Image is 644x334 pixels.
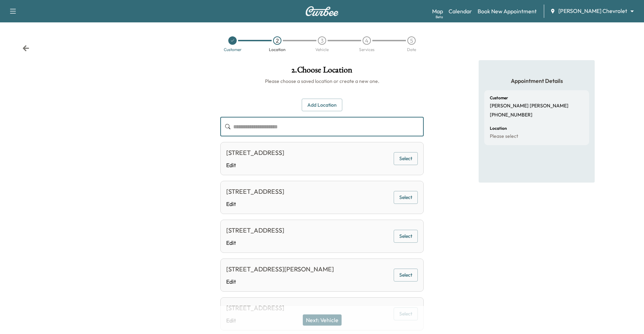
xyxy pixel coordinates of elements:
[226,226,284,235] div: [STREET_ADDRESS]
[269,48,286,52] div: Location
[305,6,339,16] img: Curbee Logo
[484,77,589,85] h5: Appointment Details
[394,191,418,204] button: Select
[490,96,508,100] h6: Customer
[478,7,537,15] a: Book New Appointment
[407,36,416,45] div: 5
[220,78,424,85] h6: Please choose a saved location or create a new one.
[226,200,284,208] a: Edit
[318,36,326,45] div: 3
[394,269,418,282] button: Select
[436,14,443,20] div: Beta
[315,48,329,52] div: Vehicle
[490,126,507,130] h6: Location
[226,239,284,247] a: Edit
[490,133,518,140] p: Please select
[226,161,284,169] a: Edit
[224,48,242,52] div: Customer
[490,103,568,109] p: [PERSON_NAME] [PERSON_NAME]
[226,187,284,197] div: [STREET_ADDRESS]
[394,152,418,165] button: Select
[363,36,371,45] div: 4
[302,99,342,112] button: Add Location
[407,48,416,52] div: Date
[226,303,284,313] div: [STREET_ADDRESS]
[226,277,334,286] a: Edit
[490,112,532,118] p: [PHONE_NUMBER]
[226,264,334,274] div: [STREET_ADDRESS][PERSON_NAME]
[273,36,281,45] div: 2
[220,66,424,78] h1: 2 . Choose Location
[22,45,29,52] div: Back
[226,148,284,158] div: [STREET_ADDRESS]
[449,7,472,15] a: Calendar
[432,7,443,15] a: MapBeta
[558,7,627,15] span: [PERSON_NAME] Chevrolet
[394,230,418,243] button: Select
[359,48,374,52] div: Services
